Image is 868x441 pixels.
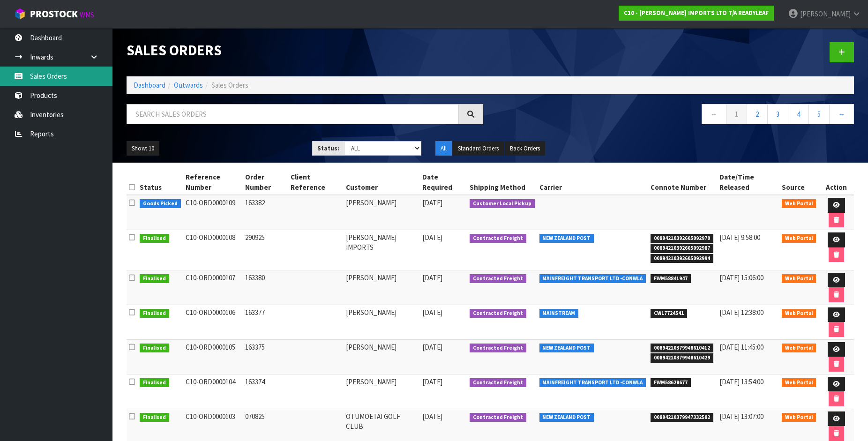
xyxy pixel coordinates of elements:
a: → [829,104,854,124]
td: C10-ORD0000107 [183,270,243,305]
span: 00894210392605092970 [651,234,713,243]
span: Contracted Freight [470,344,526,353]
span: ProStock [30,8,78,20]
span: Finalised [140,234,169,243]
td: [PERSON_NAME] [344,339,420,374]
span: Customer Local Pickup [470,199,535,209]
th: Customer [344,170,420,195]
strong: Status: [317,144,339,152]
td: [PERSON_NAME] [344,270,420,305]
span: FWM58841947 [651,274,691,284]
th: Reference Number [183,170,243,195]
span: 00894210379948610429 [651,353,713,363]
span: [DATE] 11:45:00 [719,343,763,351]
span: [DATE] [422,273,442,282]
span: Web Portal [782,309,816,318]
a: 5 [808,104,830,124]
span: NEW ZEALAND POST [539,234,594,243]
th: Order Number [243,170,288,195]
th: Client Reference [288,170,343,195]
span: Goods Picked [140,199,181,209]
span: MAINFREIGHT TRANSPORT LTD -CONWLA [539,274,646,284]
td: 163382 [243,195,288,230]
img: cube-alt.png [14,8,26,20]
th: Shipping Method [467,170,537,195]
span: [DATE] [422,377,442,386]
a: ← [702,104,726,124]
td: [PERSON_NAME] [344,195,420,230]
td: C10-ORD0000108 [183,230,243,270]
span: MAINFREIGHT TRANSPORT LTD -CONWLA [539,378,646,388]
th: Carrier [537,170,649,195]
td: [PERSON_NAME] [344,305,420,339]
td: C10-ORD0000109 [183,195,243,230]
span: 00894210392605092994 [651,254,713,263]
a: Dashboard [134,81,165,90]
td: 163375 [243,339,288,374]
span: Contracted Freight [470,309,526,318]
span: [DATE] 12:38:00 [719,308,763,317]
a: 2 [747,104,768,124]
span: Contracted Freight [470,413,526,422]
span: Contracted Freight [470,274,526,284]
a: 1 [726,104,747,124]
td: 163377 [243,305,288,339]
span: Finalised [140,413,169,422]
td: 163374 [243,374,288,409]
span: [DATE] 13:54:00 [719,377,763,386]
span: 00894210379948610412 [651,344,713,353]
button: Show: 10 [127,141,159,156]
span: [DATE] [422,198,442,207]
span: MAINSTREAM [539,309,579,318]
span: Finalised [140,309,169,318]
td: 163380 [243,270,288,305]
input: Search sales orders [127,104,459,124]
span: Finalised [140,274,169,284]
span: Web Portal [782,274,816,284]
a: 4 [788,104,809,124]
td: [PERSON_NAME] [344,374,420,409]
th: Connote Number [648,170,717,195]
th: Date Required [420,170,467,195]
th: Source [779,170,819,195]
td: C10-ORD0000104 [183,374,243,409]
span: Web Portal [782,413,816,422]
span: Finalised [140,344,169,353]
button: Back Orders [505,141,545,156]
span: 00894210379947332582 [651,413,713,422]
td: C10-ORD0000106 [183,305,243,339]
span: [DATE] [422,233,442,242]
span: Finalised [140,378,169,388]
span: Sales Orders [211,81,248,90]
th: Action [818,170,854,195]
span: [DATE] 13:07:00 [719,412,763,421]
span: Web Portal [782,378,816,388]
span: NEW ZEALAND POST [539,413,594,422]
a: 3 [767,104,788,124]
a: Outwards [174,81,203,90]
th: Date/Time Released [717,170,779,195]
span: [DATE] 9:58:00 [719,233,760,242]
button: All [435,141,452,156]
td: [PERSON_NAME] IMPORTS [344,230,420,270]
span: Contracted Freight [470,378,526,388]
span: [DATE] [422,412,442,421]
span: [PERSON_NAME] [800,9,851,18]
span: 00894210392605092987 [651,244,713,253]
span: Web Portal [782,234,816,243]
span: [DATE] [422,343,442,351]
th: Status [137,170,183,195]
span: Contracted Freight [470,234,526,243]
button: Standard Orders [453,141,504,156]
nav: Page navigation [497,104,854,127]
span: Web Portal [782,344,816,353]
span: [DATE] 15:06:00 [719,273,763,282]
span: CWL7724541 [651,309,687,318]
span: [DATE] [422,308,442,317]
span: FWM58628677 [651,378,691,388]
h1: Sales Orders [127,42,483,58]
span: Web Portal [782,199,816,209]
small: WMS [80,10,94,19]
strong: C10 - [PERSON_NAME] IMPORTS LTD T/A READYLEAF [624,9,769,17]
td: C10-ORD0000105 [183,339,243,374]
